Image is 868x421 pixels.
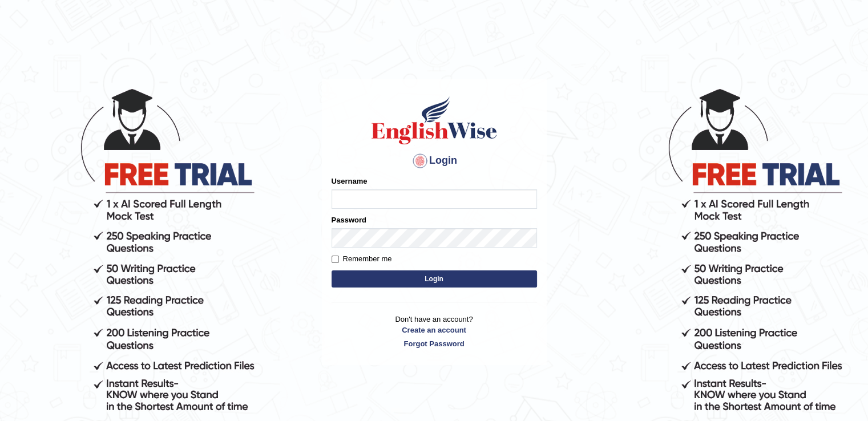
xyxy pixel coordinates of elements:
img: Logo of English Wise sign in for intelligent practice with AI [369,95,499,146]
h4: Login [332,152,537,170]
label: Username [332,176,368,187]
label: Password [332,214,366,225]
p: Don't have an account? [332,314,537,349]
a: Create an account [332,325,537,335]
a: Forgot Password [332,338,537,349]
input: Remember me [332,256,339,263]
label: Remember me [332,253,392,265]
button: Login [332,270,537,288]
